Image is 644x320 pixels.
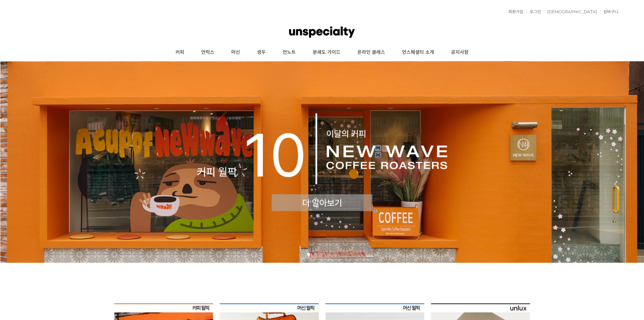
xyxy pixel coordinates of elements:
[248,44,274,61] a: 생두
[505,10,523,14] a: 회원가입
[314,253,317,256] a: 2
[167,44,193,61] a: 커피
[600,10,618,14] a: 장바구니
[193,44,223,61] a: 언럭스
[223,44,248,61] a: 머신
[393,44,443,61] a: 언스페셜티 소개
[289,22,355,42] img: 언스페셜티 몰
[349,44,393,61] a: 온라인 클래스
[307,253,310,256] a: 1
[320,253,324,256] a: 3
[334,253,337,256] a: 5
[327,253,331,256] a: 4
[544,10,597,14] a: [DEMOGRAPHIC_DATA]
[526,10,541,14] a: 로그인
[274,44,304,61] a: 언노트
[304,44,349,61] a: 분쇄도 가이드
[443,44,477,61] a: 공지사항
